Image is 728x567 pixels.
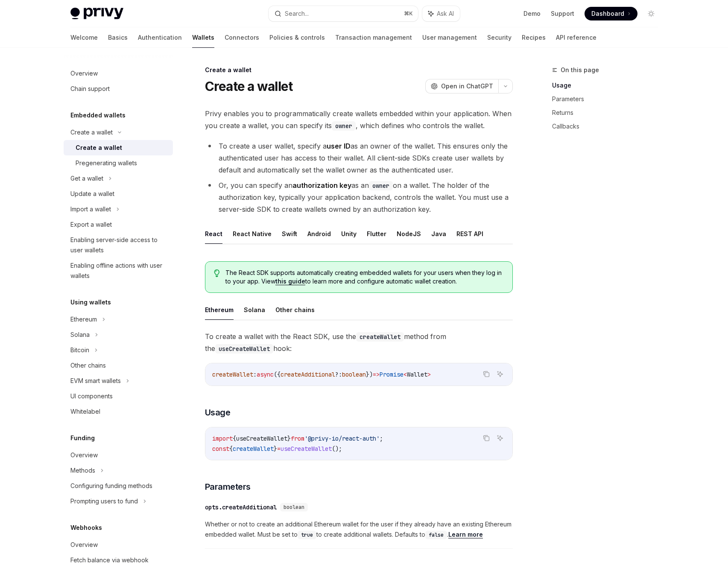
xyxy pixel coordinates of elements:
[225,269,503,286] span: The React SDK supports automatically creating embedded wallets for your users when they log in to...
[257,371,274,378] span: async
[212,445,229,453] span: const
[522,27,546,48] a: Recipes
[281,371,335,378] span: createAdditional
[281,445,332,453] span: useCreateWallet
[205,179,513,215] li: Or, you can specify an as an on a wallet. The holder of the authorization key, typically your app...
[284,504,304,511] span: boolean
[335,371,342,378] span: ?:
[70,297,111,307] h5: Using wallets
[70,260,168,281] div: Enabling offline actions with user wallets
[332,445,342,453] span: ();
[282,224,297,244] button: Swift
[70,523,102,533] h5: Webhooks
[291,435,304,442] span: from
[76,158,137,168] div: Pregenerating wallets
[205,519,513,540] span: Whether or not to create an additional Ethereum wallet for the user if they already have an exist...
[523,9,541,18] a: Demo
[212,435,233,442] span: import
[70,8,123,20] img: light logo
[215,344,273,354] code: useCreateWallet
[556,27,596,48] a: API reference
[285,9,309,19] div: Search...
[552,106,665,120] a: Returns
[494,433,506,444] button: Ask AI
[64,537,173,552] a: Overview
[70,219,112,230] div: Export a wallet
[585,7,637,20] a: Dashboard
[64,358,173,373] a: Other chains
[70,110,126,120] h5: Embedded wallets
[70,540,98,550] div: Overview
[366,371,373,378] span: })
[552,120,665,133] a: Callbacks
[552,79,665,92] a: Usage
[205,79,293,94] h1: Create a wallet
[64,66,173,81] a: Overview
[205,503,277,511] div: opts.createAdditional
[70,376,121,386] div: EVM smart wallets
[70,345,89,355] div: Bitcoin
[70,235,168,255] div: Enabling server-side access to user wallets
[591,9,624,18] span: Dashboard
[233,224,272,244] button: React Native
[70,465,95,476] div: Methods
[427,371,431,378] span: >
[64,217,173,232] a: Export a wallet
[70,406,100,417] div: Whitelabel
[327,142,351,150] strong: user ID
[274,445,277,453] span: }
[244,300,265,320] button: Solana
[70,555,149,565] div: Fetch balance via webhook
[356,332,404,342] code: createWallet
[342,371,366,378] span: boolean
[70,450,98,460] div: Overview
[456,224,483,244] button: REST API
[70,68,98,79] div: Overview
[448,531,483,538] a: Learn more
[369,181,393,190] code: owner
[205,406,231,418] span: Usage
[292,181,351,190] strong: authorization key
[397,224,421,244] button: NodeJS
[275,300,315,320] button: Other chains
[76,143,122,153] div: Create a wallet
[108,27,128,48] a: Basics
[70,481,152,491] div: Configuring funding methods
[70,496,138,506] div: Prompting users to fund
[70,189,114,199] div: Update a wallet
[70,433,95,443] h5: Funding
[205,330,513,354] span: To create a wallet with the React SDK, use the method from the hook:
[551,9,574,18] a: Support
[64,140,173,155] a: Create a wallet
[64,232,173,258] a: Enabling server-side access to user wallets
[404,10,413,17] span: ⌘ K
[422,27,477,48] a: User management
[70,314,97,324] div: Ethereum
[287,435,291,442] span: }
[269,27,325,48] a: Policies & controls
[304,435,380,442] span: '@privy-io/react-auth'
[138,27,182,48] a: Authentication
[335,27,412,48] a: Transaction management
[307,224,331,244] button: Android
[64,404,173,419] a: Whitelabel
[298,531,316,539] code: true
[212,371,253,378] span: createWallet
[205,481,251,493] span: Parameters
[236,435,287,442] span: useCreateWallet
[277,445,281,453] span: =
[225,27,259,48] a: Connectors
[64,447,173,463] a: Overview
[494,368,506,380] button: Ask AI
[407,371,427,378] span: Wallet
[269,6,418,21] button: Search...⌘K
[373,371,380,378] span: =>
[205,140,513,176] li: To create a user wallet, specify a as an owner of the wallet. This ensures only the authenticated...
[341,224,357,244] button: Unity
[367,224,386,244] button: Flutter
[205,66,513,74] div: Create a wallet
[64,186,173,202] a: Update a wallet
[192,27,214,48] a: Wallets
[332,121,356,131] code: owner
[205,108,513,132] span: Privy enables you to programmatically create wallets embedded within your application. When you c...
